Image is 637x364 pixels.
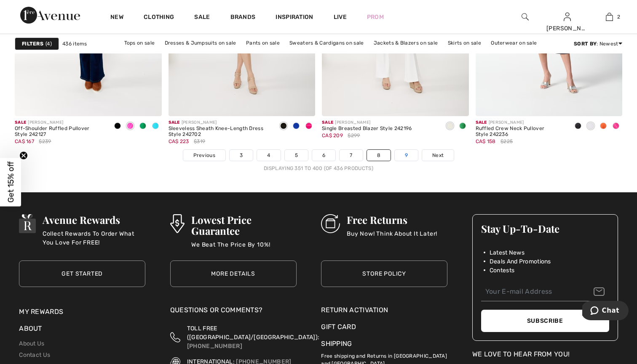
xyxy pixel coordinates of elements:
[522,12,529,22] img: search the website
[20,7,80,24] img: 1ère Avenue
[19,214,36,233] img: Avenue Rewards
[242,37,284,48] a: Pants on sale
[490,248,525,257] span: Latest News
[481,223,609,234] h3: Stay Up-To-Date
[149,120,162,133] div: Seaview
[22,40,43,47] strong: Filters
[490,266,514,275] span: Contests
[257,150,280,161] a: 4
[564,13,571,21] a: Sign In
[487,37,541,48] a: Outerwear on sale
[476,126,565,138] div: Ruffled Crew Neck Pullover Style 242236
[43,229,145,246] p: Collect Rewards To Order What You Love For FREE!
[170,214,185,233] img: Lowest Price Guarantee
[322,120,333,125] span: Sale
[367,150,391,161] a: 8
[617,13,620,21] span: 2
[369,37,442,48] a: Jackets & Blazers on sale
[15,120,104,126] div: [PERSON_NAME]
[564,12,571,22] img: My Info
[476,138,496,144] span: CA$ 158
[597,120,610,133] div: Mandarin
[19,324,145,338] div: About
[321,305,447,315] a: Return Activation
[277,120,290,133] div: Black
[230,13,256,22] a: Brands
[183,150,225,161] a: Previous
[161,37,241,48] a: Dresses & Jumpsuits on sale
[347,214,437,225] h3: Free Returns
[62,40,87,47] span: 436 items
[432,151,444,159] span: Next
[290,120,302,133] div: Royal Sapphire 163
[230,150,253,161] a: 3
[321,340,352,348] a: Shipping
[582,301,629,322] iframe: Opens a widget where you can chat to one of our agents
[144,13,174,22] a: Clothing
[19,260,145,287] a: Get Started
[584,120,597,133] div: Vanilla 30
[481,310,609,332] button: Subscribe
[285,37,368,48] a: Sweaters & Cardigans on sale
[302,120,315,133] div: Shocking pink
[285,150,308,161] a: 5
[187,343,242,350] a: [PHONE_NUMBER]
[348,132,360,139] span: $299
[276,13,313,22] span: Inspiration
[422,150,454,161] a: Next
[456,120,469,133] div: Island green
[589,12,630,22] a: 2
[194,13,210,22] a: Sale
[444,37,485,48] a: Skirts on sale
[193,151,215,159] span: Previous
[367,13,384,21] a: Prom
[170,260,297,287] a: More Details
[15,120,26,125] span: Sale
[347,229,437,246] p: Buy Now! Think About It Later!
[124,120,136,133] div: Ultra pink
[610,120,622,133] div: Ultra pink
[15,149,622,172] nav: Page navigation
[472,349,618,359] div: We Love To Hear From You!
[321,260,447,287] a: Store Policy
[490,257,551,266] span: Deals And Promotions
[110,13,123,22] a: New
[136,120,149,133] div: Island green
[321,214,340,233] img: Free Returns
[312,150,335,161] a: 6
[334,13,347,21] a: Live
[170,305,297,319] div: Questions or Comments?
[169,120,271,126] div: [PERSON_NAME]
[572,120,584,133] div: Black
[191,214,297,236] h3: Lowest Price Guarantee
[39,138,51,145] span: $239
[500,138,513,145] span: $225
[169,138,189,144] span: CA$ 223
[194,138,205,145] span: $319
[444,120,456,133] div: Off White
[15,126,104,138] div: Off-Shoulder Ruffled Pullover Style 242127
[19,308,63,316] a: My Rewards
[322,120,412,126] div: [PERSON_NAME]
[574,40,622,47] div: : Newest
[19,151,28,159] button: Close teaser
[574,40,597,46] strong: Sort By
[43,214,145,225] h3: Avenue Rewards
[321,322,447,332] a: Gift Card
[19,351,50,359] a: Contact Us
[15,165,622,172] div: Displaying 351 to 400 (of 436 products)
[476,120,487,125] span: Sale
[170,324,180,351] img: Toll Free (Canada/US)
[340,150,362,161] a: 7
[322,126,412,132] div: Single Breasted Blazer Style 242196
[481,282,609,301] input: Your E-mail Address
[546,24,588,33] div: [PERSON_NAME]
[169,126,271,138] div: Sleeveless Sheath Knee-Length Dress Style 242702
[169,120,180,125] span: Sale
[111,120,124,133] div: Black
[19,340,44,347] a: About Us
[6,162,16,203] span: Get 15% off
